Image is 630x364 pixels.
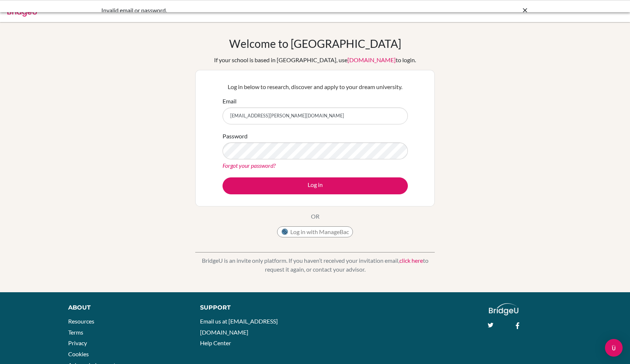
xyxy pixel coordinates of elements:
[277,226,353,237] button: Log in with ManageBac
[214,56,416,64] div: If your school is based in [GEOGRAPHIC_DATA], use to login.
[229,37,401,50] h1: Welcome to [GEOGRAPHIC_DATA]
[489,303,519,315] img: logo_white@2x-f4f0deed5e89b7ecb1c2cc34c3e3d731f90f0f143d5ea2071677605dd97b5244.png
[311,212,319,221] p: OR
[223,162,276,169] a: Forgot your password?
[200,339,231,346] a: Help Center
[399,257,423,264] a: click here
[200,318,278,336] a: Email us at [EMAIL_ADDRESS][DOMAIN_NAME]
[223,82,408,91] p: Log in below to research, discover and apply to your dream university.
[68,318,94,325] a: Resources
[68,303,183,312] div: About
[68,329,83,336] a: Terms
[68,350,89,357] a: Cookies
[200,303,307,312] div: Support
[68,339,87,346] a: Privacy
[347,56,396,63] a: [DOMAIN_NAME]
[195,256,435,274] p: BridgeU is an invite only platform. If you haven’t received your invitation email, to request it ...
[223,132,248,141] label: Password
[223,177,408,194] button: Log in
[605,339,623,357] div: Open Intercom Messenger
[101,6,418,15] div: Invalid email or password.
[223,97,237,106] label: Email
